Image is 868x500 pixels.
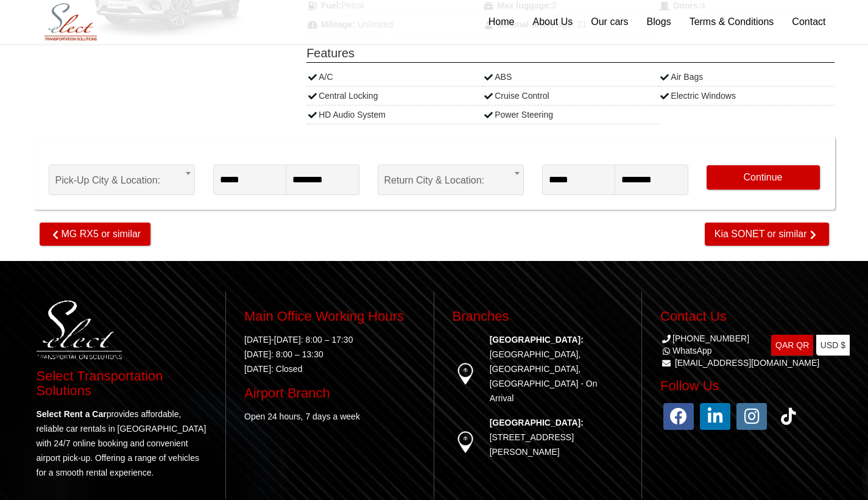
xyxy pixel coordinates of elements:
[55,165,188,196] span: Pick-Up City & Location:
[771,335,813,356] a: QAR QR
[37,369,208,398] h3: Select Transportation Solutions
[306,44,834,63] span: Features
[490,335,584,345] strong: [GEOGRAPHIC_DATA]:
[658,87,834,105] div: Electric Windows
[49,165,195,195] span: Pick-Up City & Location:
[490,418,584,427] strong: [GEOGRAPHIC_DATA]:
[482,87,658,105] div: Cruise Control
[660,334,749,343] a: [PHONE_NUMBER]
[482,68,658,87] div: ABS
[675,358,819,368] a: [EMAIL_ADDRESS][DOMAIN_NAME]
[816,335,850,356] a: USD $
[244,332,415,376] p: [DATE]-[DATE]: 8:00 – 17:30 [DATE]: 8:00 – 13:30 [DATE]: Closed
[707,165,820,190] button: Continue
[37,409,107,419] strong: Select Rent a Car
[37,407,208,480] p: provides affordable, reliable car rentals in [GEOGRAPHIC_DATA] with 24/7 online booking and conve...
[453,309,624,324] h3: Branches
[306,68,482,87] div: A/C
[306,105,482,124] div: HD Audio System
[542,143,688,165] span: Return Date
[213,143,359,165] span: Pick-Up Date
[490,349,598,403] a: [GEOGRAPHIC_DATA], [GEOGRAPHIC_DATA], [GEOGRAPHIC_DATA] - On Arrival
[658,68,834,87] div: Air Bags
[244,386,415,401] h3: Airport Branch
[384,165,517,196] span: Return City & Location:
[244,409,415,424] p: Open 24 hours, 7 days a week
[660,346,712,355] a: WhatsApp
[660,309,832,324] h3: Contact Us
[244,309,415,324] h3: Main Office Working Hours
[378,165,524,195] span: Return City & Location:
[306,87,482,105] div: Central Locking
[490,432,574,457] a: [STREET_ADDRESS][PERSON_NAME]
[378,143,524,165] span: Return Location
[660,379,832,393] h3: Follow Us
[482,105,658,124] div: Power Steering
[49,143,195,165] span: Pick-up Location
[40,223,151,246] a: MG RX5 or similar
[37,1,105,43] img: Select Rent a Car
[705,223,829,246] a: Kia SONET or similar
